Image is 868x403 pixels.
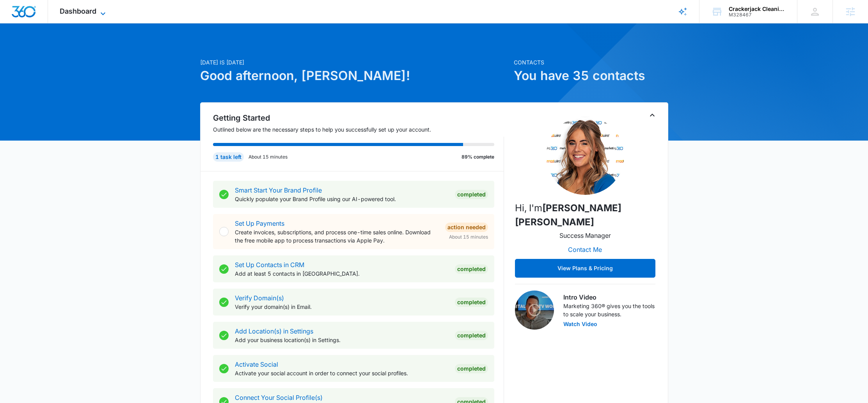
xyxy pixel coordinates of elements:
div: 1 task left [213,152,244,162]
div: Action Needed [445,223,488,232]
p: [DATE] is [DATE] [200,58,509,66]
button: Watch Video [563,321,597,327]
a: Verify Domain(s) [235,294,284,302]
button: Contact Me [560,240,610,259]
p: Activate your social account in order to connect your social profiles. [235,369,449,377]
div: Domain Overview [30,46,70,51]
h3: Intro Video [563,292,655,302]
a: Connect Your Social Profile(s) [235,394,323,401]
p: Add your business location(s) in Settings. [235,336,449,344]
h1: You have 35 contacts [514,66,668,85]
button: Toggle Collapse [648,111,657,120]
div: account name [729,6,786,12]
img: tab_domain_overview_orange.svg [21,45,27,52]
div: Keywords by Traffic [86,46,131,51]
p: Create invoices, subscriptions, and process one-time sales online. Download the free mobile app t... [235,228,439,244]
div: Completed [455,190,488,199]
p: Quickly populate your Brand Profile using our AI-powered tool. [235,195,449,203]
strong: [PERSON_NAME] [PERSON_NAME] [515,202,621,228]
img: website_grey.svg [12,20,19,27]
a: Set Up Payments [235,219,284,227]
img: McKenna Mueller [546,117,624,195]
img: logo_orange.svg [12,12,19,19]
img: Intro Video [515,291,554,330]
h1: Good afternoon, [PERSON_NAME]! [200,66,509,85]
div: account id [729,12,786,18]
p: About 15 minutes [249,153,288,160]
a: Activate Social [235,360,278,368]
img: tab_keywords_by_traffic_grey.svg [78,45,84,52]
p: Add at least 5 contacts in [GEOGRAPHIC_DATA]. [235,269,449,278]
div: Domain: [DOMAIN_NAME] [20,20,86,27]
p: Marketing 360® gives you the tools to scale your business. [563,302,655,318]
a: Set Up Contacts in CRM [235,261,304,269]
p: Contacts [514,58,668,66]
p: Hi, I'm [515,201,655,229]
div: Completed [455,298,488,307]
div: v 4.0.25 [22,12,38,19]
p: 89% complete [462,153,494,160]
h2: Getting Started [213,112,504,124]
a: Smart Start Your Brand Profile [235,186,322,194]
span: About 15 minutes [449,234,488,241]
button: View Plans & Pricing [515,259,655,278]
div: Completed [455,364,488,373]
p: Success Manager [559,231,611,240]
p: Outlined below are the necessary steps to help you successfully set up your account. [213,125,504,134]
span: Dashboard [60,7,96,15]
p: Verify your domain(s) in Email. [235,303,449,311]
a: Add Location(s) in Settings [235,327,313,335]
div: Completed [455,331,488,340]
div: Completed [455,264,488,274]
